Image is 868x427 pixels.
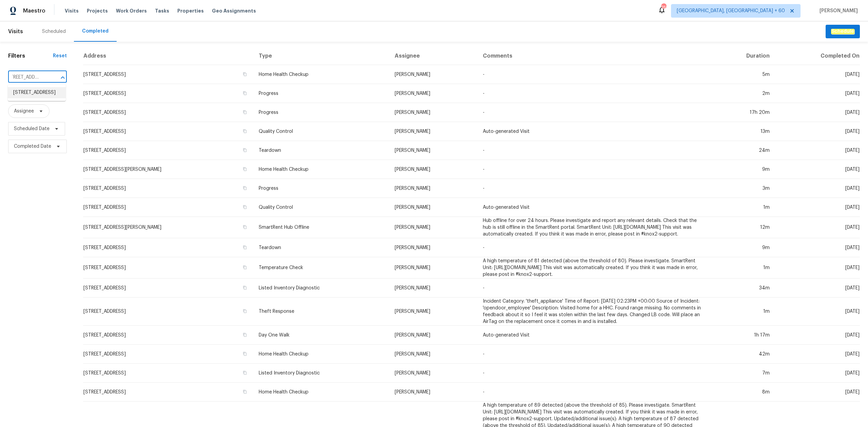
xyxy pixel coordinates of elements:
[83,103,253,122] td: [STREET_ADDRESS]
[389,179,477,198] td: [PERSON_NAME]
[775,326,860,345] td: [DATE]
[710,279,775,298] td: 34m
[389,198,477,217] td: [PERSON_NAME]
[775,279,860,298] td: [DATE]
[389,279,477,298] td: [PERSON_NAME]
[389,298,477,326] td: [PERSON_NAME]
[8,53,53,59] h1: Filters
[775,84,860,103] td: [DATE]
[677,7,785,14] span: [GEOGRAPHIC_DATA], [GEOGRAPHIC_DATA] + 60
[710,160,775,179] td: 9m
[83,65,253,84] td: [STREET_ADDRESS]
[253,141,389,160] td: Teardown
[775,103,860,122] td: [DATE]
[242,370,248,376] button: Copy Address
[477,65,710,84] td: -
[242,264,248,270] button: Copy Address
[253,179,389,198] td: Progress
[389,47,477,65] th: Assignee
[775,47,860,65] th: Completed On
[116,7,147,14] span: Work Orders
[253,279,389,298] td: Listed Inventory Diagnostic
[710,122,775,141] td: 13m
[242,71,248,77] button: Copy Address
[477,238,710,257] td: -
[83,238,253,257] td: [STREET_ADDRESS]
[389,141,477,160] td: [PERSON_NAME]
[242,204,248,210] button: Copy Address
[253,383,389,402] td: Home Health Checkup
[477,198,710,217] td: Auto-generated Visit
[477,122,710,141] td: Auto-generated Visit
[83,257,253,279] td: [STREET_ADDRESS]
[775,65,860,84] td: [DATE]
[253,217,389,238] td: SmartRent Hub Offline
[253,122,389,141] td: Quality Control
[83,364,253,383] td: [STREET_ADDRESS]
[389,257,477,279] td: [PERSON_NAME]
[14,125,50,132] span: Scheduled Date
[710,364,775,383] td: 7m
[389,364,477,383] td: [PERSON_NAME]
[775,141,860,160] td: [DATE]
[710,298,775,326] td: 1m
[775,257,860,279] td: [DATE]
[83,217,253,238] td: [STREET_ADDRESS][PERSON_NAME]
[775,345,860,364] td: [DATE]
[253,198,389,217] td: Quality Control
[53,53,67,59] div: Reset
[710,383,775,402] td: 8m
[477,84,710,103] td: -
[242,185,248,191] button: Copy Address
[253,103,389,122] td: Progress
[253,257,389,279] td: Temperature Check
[242,90,248,96] button: Copy Address
[242,308,248,314] button: Copy Address
[253,238,389,257] td: Teardown
[83,84,253,103] td: [STREET_ADDRESS]
[775,383,860,402] td: [DATE]
[83,279,253,298] td: [STREET_ADDRESS]
[710,238,775,257] td: 9m
[65,7,79,14] span: Visits
[389,238,477,257] td: [PERSON_NAME]
[477,279,710,298] td: -
[82,28,108,35] div: Completed
[253,364,389,383] td: Listed Inventory Diagnostic
[23,7,45,14] span: Maestro
[389,217,477,238] td: [PERSON_NAME]
[83,122,253,141] td: [STREET_ADDRESS]
[8,87,66,98] li: [STREET_ADDRESS]
[83,383,253,402] td: [STREET_ADDRESS]
[155,8,169,13] span: Tasks
[477,298,710,326] td: Incident Category: 'theft_appliance' Time of Report: [DATE] 02:23PM +00:00 Source of Incident: 'o...
[389,345,477,364] td: [PERSON_NAME]
[242,351,248,357] button: Copy Address
[710,141,775,160] td: 24m
[477,257,710,279] td: A high temperature of 81 detected (above the threshold of 80). Please investigate. SmartRent Unit...
[710,345,775,364] td: 42m
[242,244,248,250] button: Copy Address
[253,160,389,179] td: Home Health Checkup
[389,103,477,122] td: [PERSON_NAME]
[775,122,860,141] td: [DATE]
[8,72,48,83] input: Search for an address...
[477,326,710,345] td: Auto-generated Visit
[87,7,108,14] span: Projects
[477,383,710,402] td: -
[42,28,66,35] div: Scheduled
[242,166,248,172] button: Copy Address
[253,65,389,84] td: Home Health Checkup
[477,141,710,160] td: -
[83,298,253,326] td: [STREET_ADDRESS]
[389,160,477,179] td: [PERSON_NAME]
[83,141,253,160] td: [STREET_ADDRESS]
[831,29,854,34] em: Schedule
[242,128,248,134] button: Copy Address
[242,109,248,115] button: Copy Address
[710,217,775,238] td: 12m
[83,47,253,65] th: Address
[775,160,860,179] td: [DATE]
[253,326,389,345] td: Day One Walk
[8,24,23,39] span: Visits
